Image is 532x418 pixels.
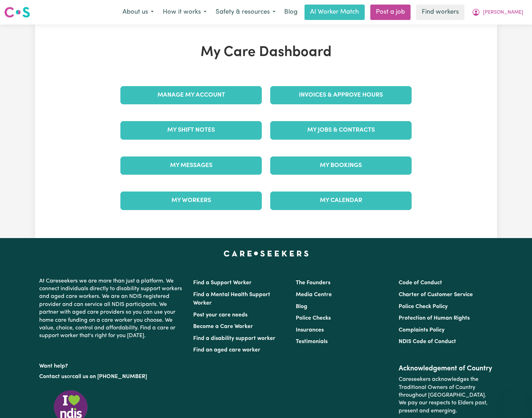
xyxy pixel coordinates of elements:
p: At Careseekers we are more than just a platform. We connect individuals directly to disability su... [39,274,185,343]
a: Protection of Human Rights [399,315,470,321]
a: call us on [PHONE_NUMBER] [72,374,147,379]
a: Find a Mental Health Support Worker [193,292,270,306]
a: Charter of Customer Service [399,292,473,298]
p: Careseekers acknowledges the Traditional Owners of Country throughout [GEOGRAPHIC_DATA]. We pay o... [399,373,493,418]
a: My Messages [120,156,262,175]
span: [PERSON_NAME] [483,9,523,16]
a: Code of Conduct [399,280,442,286]
a: Police Checks [296,315,331,321]
a: Find an aged care worker [193,347,260,353]
a: Blog [296,304,307,309]
a: Become a Care Worker [193,324,253,329]
a: Invoices & Approve Hours [270,86,412,104]
p: or [39,370,185,383]
h2: Acknowledgement of Country [399,364,493,373]
a: Insurances [296,327,324,333]
a: Police Check Policy [399,304,448,309]
a: My Shift Notes [120,121,262,139]
a: Manage My Account [120,86,262,104]
button: About us [118,5,158,20]
a: The Founders [296,280,330,286]
a: Find a disability support worker [193,336,275,341]
a: Complaints Policy [399,327,444,333]
button: How it works [158,5,211,20]
h1: My Care Dashboard [116,44,416,61]
img: Careseekers logo [4,6,30,19]
button: My Account [467,5,528,20]
button: Safety & resources [211,5,280,20]
a: NDIS Code of Conduct [399,339,456,344]
a: Contact us [39,374,67,379]
a: Careseekers home page [224,251,309,256]
a: My Calendar [270,191,412,210]
a: My Jobs & Contracts [270,121,412,139]
p: Want help? [39,360,185,370]
a: Media Centre [296,292,332,298]
a: Post a job [370,5,411,20]
iframe: Button to launch messaging window [504,390,526,412]
a: AI Worker Match [304,5,365,20]
a: Find a Support Worker [193,280,252,286]
a: My Workers [120,191,262,210]
a: Careseekers logo [4,4,30,20]
a: Blog [280,5,302,20]
a: Find workers [416,5,464,20]
a: My Bookings [270,156,412,175]
a: Post your care needs [193,312,247,318]
a: Testimonials [296,339,328,344]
